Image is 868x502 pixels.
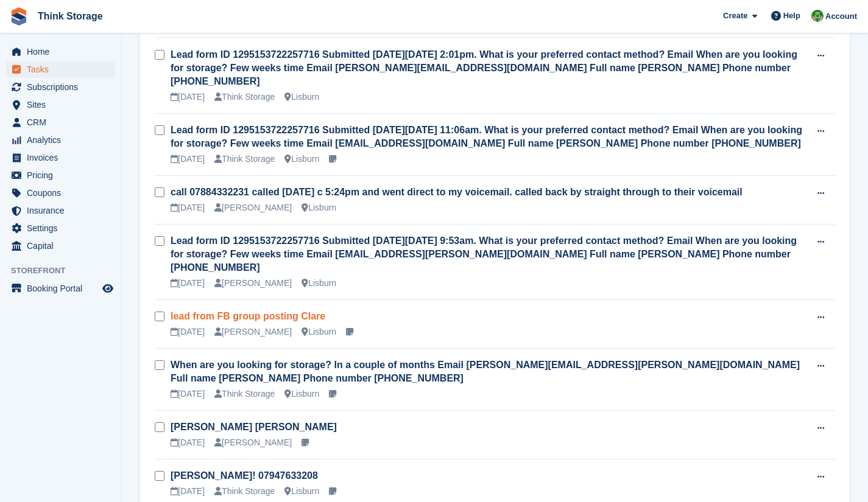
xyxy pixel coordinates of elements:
a: [PERSON_NAME] [PERSON_NAME] [171,422,337,432]
a: Think Storage [33,6,108,26]
div: [DATE] [171,153,205,166]
a: menu [6,149,115,166]
div: [DATE] [171,388,205,400]
div: Lisburn [302,201,336,214]
div: [DATE] [171,485,205,498]
a: lead from FB group posting Clare [171,311,325,321]
a: menu [6,114,115,131]
div: Lisburn [284,485,319,498]
span: Help [783,10,800,22]
a: menu [6,43,115,60]
a: menu [6,131,115,148]
div: Think Storage [214,91,275,103]
div: Think Storage [214,388,275,400]
a: menu [6,78,115,96]
span: Analytics [27,131,100,148]
div: [PERSON_NAME] [214,201,292,214]
a: menu [6,184,115,201]
div: [PERSON_NAME] [214,326,292,338]
span: Create [723,10,747,22]
div: Lisburn [302,277,336,290]
div: [DATE] [171,91,205,103]
span: Invoices [27,149,100,166]
div: [PERSON_NAME] [214,436,292,449]
img: stora-icon-8386f47178a22dfd0bd8f6a31ec36ba5ce8667c1dd55bd0f319d3a0aa187defe.svg [10,7,28,26]
a: [PERSON_NAME]! 07947633208 [171,470,318,481]
div: [DATE] [171,436,205,449]
span: Tasks [27,61,100,78]
div: [DATE] [171,201,205,214]
div: Think Storage [214,153,275,166]
div: Lisburn [284,153,319,166]
span: Storefront [11,265,121,277]
span: Subscriptions [27,78,100,96]
span: Pricing [27,167,100,184]
a: Lead form ID 1295153722257716 Submitted [DATE][DATE] 11:06am. What is your preferred contact meth... [171,125,802,148]
a: menu [6,96,115,113]
a: Lead form ID 1295153722257716 Submitted [DATE][DATE] 2:01pm. What is your preferred contact metho... [171,49,797,86]
span: Sites [27,96,100,113]
div: [PERSON_NAME] [214,277,292,290]
img: Sarah Mackie [811,10,824,22]
a: Lead form ID 1295153722257716 Submitted [DATE][DATE] 9:53am. What is your preferred contact metho... [171,235,797,273]
span: CRM [27,114,100,131]
span: Home [27,43,100,60]
div: [DATE] [171,277,205,290]
div: Think Storage [214,485,275,498]
a: menu [6,167,115,184]
a: menu [6,61,115,78]
span: Coupons [27,184,100,201]
a: When are you looking for storage? In a couple of months Email [PERSON_NAME][EMAIL_ADDRESS][PERSON... [171,360,800,383]
div: Lisburn [284,91,319,103]
span: Booking Portal [27,280,100,297]
a: menu [6,237,115,254]
span: Insurance [27,202,100,219]
div: Lisburn [284,388,319,400]
a: Preview store [101,281,115,296]
span: Capital [27,237,100,254]
a: menu [6,202,115,219]
a: call 07884332231 called [DATE] c 5:24pm and went direct to my voicemail. called back by straight ... [171,187,743,197]
div: [DATE] [171,326,205,338]
a: menu [6,280,115,297]
a: menu [6,220,115,237]
div: Lisburn [302,326,336,338]
span: Settings [27,220,100,237]
span: Account [825,10,857,23]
